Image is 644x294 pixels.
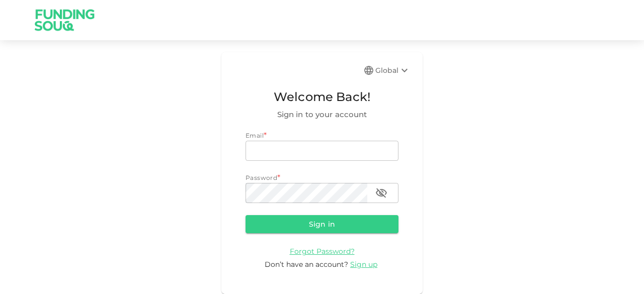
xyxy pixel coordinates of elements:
[350,260,377,269] span: Sign up
[246,87,398,107] span: Welcome Back!
[246,215,398,233] button: Sign in
[265,260,348,269] span: Don’t have an account?
[290,246,355,256] a: Forgot Password?
[246,109,398,121] span: Sign in to your account
[246,132,264,139] span: Email
[246,174,277,181] span: Password
[246,183,367,203] input: password
[375,64,411,76] div: Global
[246,141,398,161] input: email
